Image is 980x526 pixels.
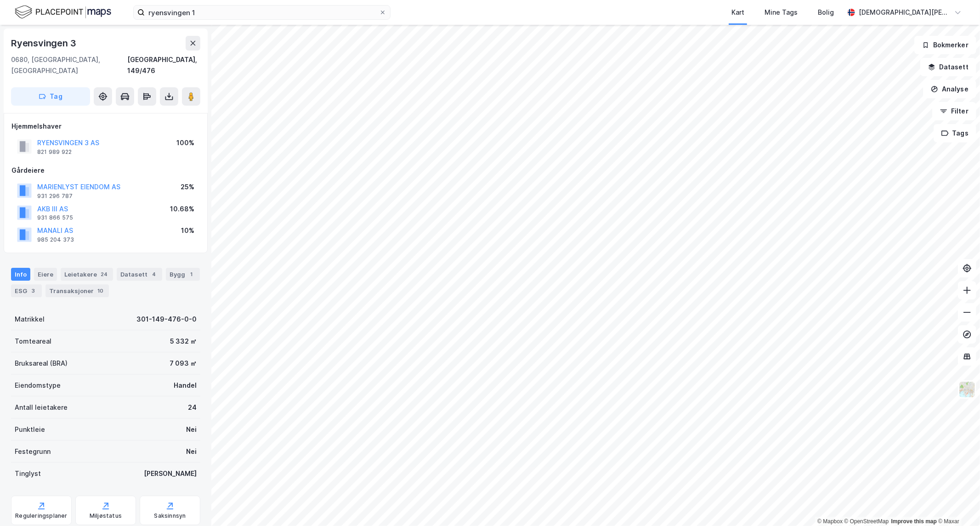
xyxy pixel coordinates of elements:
img: logo.f888ab2527a4732fd821a326f86c7f29.svg [15,4,111,20]
div: 25% [181,181,194,192]
div: [GEOGRAPHIC_DATA], 149/476 [127,54,200,76]
div: Eiendomstype [15,380,61,391]
div: Reguleringsplaner [15,512,67,520]
div: Miljøstatus [90,512,122,520]
div: Antall leietakere [15,402,68,413]
div: 931 866 575 [37,214,73,221]
div: Bruksareal (BRA) [15,358,68,369]
div: Saksinnsyn [154,512,186,520]
div: Nei [186,424,197,435]
div: 3 [29,286,38,295]
button: Analyse [923,80,976,98]
div: 301-149-476-0-0 [136,314,197,325]
div: Nei [186,446,197,457]
div: 821 989 922 [37,148,72,156]
iframe: Chat Widget [934,482,980,526]
div: 4 [149,270,159,279]
div: 10% [181,225,194,236]
a: Improve this map [891,518,937,525]
a: Mapbox [817,518,843,525]
div: Tomteareal [15,336,51,347]
div: 985 204 373 [37,236,74,243]
div: Gårdeiere [11,165,200,176]
div: Hjemmelshaver [11,121,200,132]
div: 0680, [GEOGRAPHIC_DATA], [GEOGRAPHIC_DATA] [11,54,127,76]
div: 1 [187,270,196,279]
div: ESG [11,284,42,297]
div: 10.68% [170,204,194,215]
div: Leietakere [61,268,113,281]
div: 24 [188,402,197,413]
div: 100% [176,137,194,148]
div: Bolig [818,7,834,18]
div: Mine Tags [765,7,798,18]
div: [DEMOGRAPHIC_DATA][PERSON_NAME] [859,7,951,18]
img: Z [958,381,976,398]
div: [PERSON_NAME] [144,468,197,479]
button: Tag [11,87,90,106]
div: Datasett [117,268,162,281]
div: 931 296 787 [37,192,73,200]
div: Tinglyst [15,468,41,479]
a: OpenStreetMap [844,518,889,525]
div: 10 [96,286,105,295]
div: Kart [731,7,744,18]
div: Bygg [166,268,200,281]
div: Transaksjoner [45,284,109,297]
div: Eiere [34,268,57,281]
input: Søk på adresse, matrikkel, gårdeiere, leietakere eller personer [145,6,379,19]
button: Bokmerker [914,36,976,54]
div: Kontrollprogram for chat [934,482,980,526]
button: Filter [932,102,976,120]
div: Ryensvingen 3 [11,36,78,51]
div: Info [11,268,30,281]
div: 5 332 ㎡ [170,336,197,347]
div: 24 [99,270,109,279]
button: Tags [934,124,976,142]
div: Matrikkel [15,314,45,325]
div: 7 093 ㎡ [170,358,197,369]
div: Festegrunn [15,446,51,457]
button: Datasett [920,58,976,76]
div: Punktleie [15,424,45,435]
div: Handel [174,380,197,391]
